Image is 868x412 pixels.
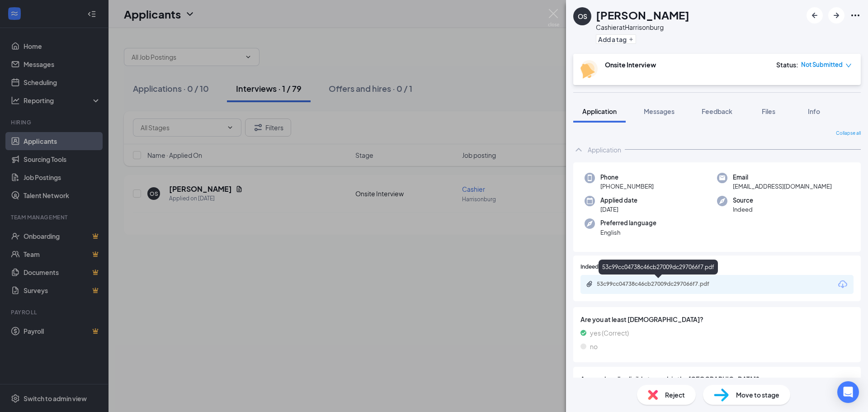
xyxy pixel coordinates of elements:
span: [PHONE_NUMBER] [600,182,654,191]
span: Are you legally eligible to work in the [GEOGRAPHIC_DATA]? [580,374,854,384]
div: 53c99cc04738c46cb27009dc297066f7.pdf [597,280,723,288]
span: Files [762,107,775,115]
svg: Paperclip [586,280,593,288]
span: [DATE] [600,205,637,214]
button: ArrowLeftNew [807,7,823,24]
span: Email [733,173,832,182]
svg: Plus [628,37,634,42]
a: Paperclip53c99cc04738c46cb27009dc297066f7.pdf [586,280,732,289]
span: no [590,341,598,351]
h1: [PERSON_NAME] [596,7,689,23]
div: 53c99cc04738c46cb27009dc297066f7.pdf [599,260,718,275]
span: Are you at least [DEMOGRAPHIC_DATA]? [580,314,854,324]
b: Onsite Interview [605,61,656,69]
span: Messages [644,107,675,115]
svg: ChevronUp [573,144,584,155]
button: PlusAdd a tag [596,34,636,44]
span: down [845,62,852,69]
span: Move to stage [736,390,779,400]
span: Indeed [733,205,753,214]
span: Not Submitted [801,60,843,69]
span: Info [808,107,820,115]
div: Application [588,145,621,154]
span: Application [582,107,617,115]
span: Source [733,196,753,205]
span: yes (Correct) [590,328,629,338]
div: OS [578,12,587,21]
span: Reject [665,390,685,400]
svg: ArrowLeftNew [809,10,820,21]
div: Open Intercom Messenger [837,381,859,403]
svg: ArrowRight [831,10,842,21]
svg: Download [837,279,848,290]
span: Phone [600,173,654,182]
span: [EMAIL_ADDRESS][DOMAIN_NAME] [733,182,832,191]
div: Status : [776,60,798,69]
span: Indeed Resume [580,263,620,271]
span: Collapse all [836,130,861,137]
span: Preferred language [600,218,656,227]
span: English [600,228,656,237]
span: Feedback [702,107,732,115]
span: Applied date [600,196,637,205]
button: ArrowRight [828,7,844,24]
div: Cashier at Harrisonburg [596,23,689,32]
svg: Ellipses [850,10,861,21]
